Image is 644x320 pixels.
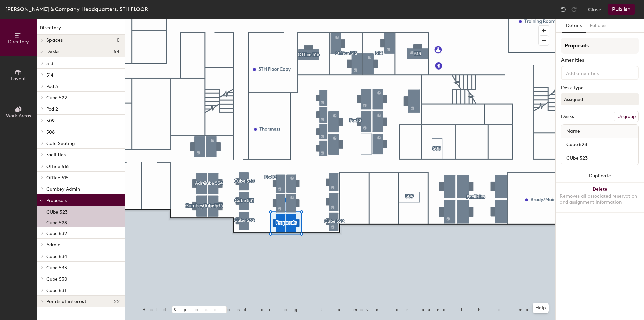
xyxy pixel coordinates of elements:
span: Work Areas [6,113,31,119]
span: Points of interest [46,299,86,304]
input: Unnamed desk [563,153,637,163]
span: 513 [46,61,53,66]
span: Name [563,125,583,137]
button: DeleteRemoves all associated reservation and assignment information [556,183,644,212]
span: Cube 522 [46,95,67,101]
button: Close [588,4,601,15]
button: Assigned [561,93,639,105]
span: Layout [11,76,26,82]
span: Directory [8,39,29,45]
span: 508 [46,129,55,135]
span: 0 [117,38,120,43]
div: Removes all associated reservation and assignment information [560,193,640,205]
button: Publish [608,4,635,15]
button: Duplicate [556,169,644,183]
span: 54 [114,49,120,54]
button: Help [533,303,549,313]
span: Proposals [46,198,67,203]
span: Pod 3 [46,84,58,89]
span: Cube 531 [46,288,66,293]
button: Policies [586,19,610,33]
span: Cafe Seating [46,141,75,146]
input: Unnamed desk [563,140,637,149]
p: Cube 528 [46,218,67,226]
span: Cube 530 [46,276,67,282]
span: 509 [46,118,55,124]
span: Spaces [46,38,63,43]
span: Office 515 [46,175,69,181]
span: Cumbey Admin [46,186,80,192]
button: Details [562,19,586,33]
span: Admin [46,242,60,248]
button: Ungroup [614,111,639,122]
h1: Directory [37,24,125,35]
input: Add amenities [565,68,625,77]
span: Cube 534 [46,254,67,259]
img: Undo [560,6,567,13]
div: [PERSON_NAME] & Company Headquarters, 5TH FLOOR [5,5,148,13]
span: Facilities [46,152,66,158]
span: Cube 532 [46,231,67,236]
img: Redo [571,6,577,13]
span: 22 [114,299,120,304]
span: 514 [46,72,53,78]
div: Desk Type [561,85,639,91]
span: Pod 2 [46,106,58,112]
div: Amenities [561,58,639,63]
span: Office 516 [46,164,69,169]
p: CUbe 523 [46,207,68,215]
span: Desks [46,49,59,54]
span: Cube 533 [46,265,67,271]
div: Desks [561,114,574,119]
